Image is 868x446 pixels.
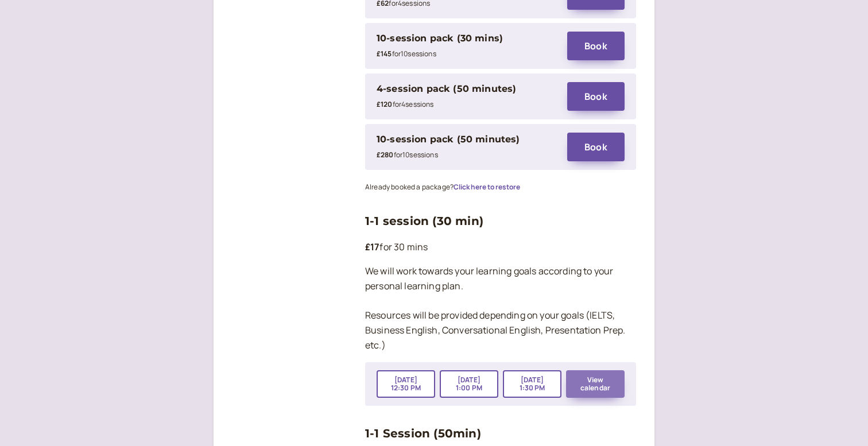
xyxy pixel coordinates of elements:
[365,264,636,353] p: We will work towards your learning goals according to your personal learning plan. Resources will...
[365,182,520,192] small: Already booked a package?
[377,132,556,162] div: 10-session pack (50 minutes)£280for10sessions
[365,214,483,228] a: 1-1 session (30 min)
[566,370,625,398] button: View calendar
[365,241,379,253] b: £17
[567,82,625,111] button: Book
[567,133,625,161] button: Book
[377,150,438,160] small: for 10 session s
[377,49,392,59] b: £145
[454,183,520,191] button: Click here to restore
[377,82,516,96] div: 4-session pack (50 minutes)
[377,49,436,59] small: for 10 session s
[567,32,625,60] button: Book
[440,370,498,398] button: [DATE]1:00 PM
[503,370,561,398] button: [DATE]1:30 PM
[377,99,434,109] small: for 4 session s
[377,31,503,46] div: 10-session pack (30 mins)
[365,426,481,440] a: 1-1 Session (50min)
[377,132,520,147] div: 10-session pack (50 minutes)
[377,99,393,109] b: £120
[377,31,556,61] div: 10-session pack (30 mins)£145for10sessions
[377,82,556,111] div: 4-session pack (50 minutes)£120for4sessions
[365,240,636,255] p: for 30 mins
[377,150,394,160] b: £280
[377,370,435,398] button: [DATE]12:30 PM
